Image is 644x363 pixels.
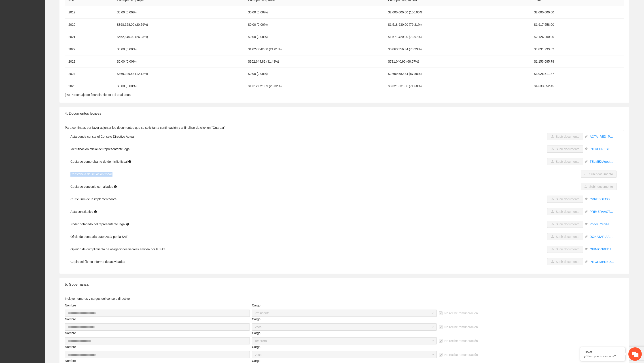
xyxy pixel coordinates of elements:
td: $3,321,631.36 (71.68%) [384,80,530,92]
span: paper-clip [585,197,588,200]
a: INFORMERED24.pdf [588,259,616,264]
label: Nombre [65,331,76,336]
span: uploadSubir documento [547,235,583,238]
span: uploadSubir documento [581,172,616,176]
td: $0.00 (0.00%) [113,80,244,92]
span: Copia de convenio con aliados [70,184,117,189]
span: uploadSubir documento [547,222,583,226]
td: 2021 [65,31,113,43]
span: Vocal [255,324,434,330]
button: uploadSubir documento [581,183,616,190]
div: 4. Documentos legales [65,107,624,120]
span: uploadSubir documento [547,160,583,163]
td: 2022 [65,43,113,55]
li: Oficio de donataria autorizada por la SAT [65,230,624,243]
label: Cargo [252,344,261,349]
button: uploadSubir documento [547,208,583,215]
button: uploadSubir documento [547,146,583,153]
td: 2020 [65,19,113,31]
button: uploadSubir documento [547,233,583,240]
td: $0.00 (0.00%) [244,19,384,31]
label: Cargo [252,317,261,322]
span: paper-clip [585,210,588,213]
td: $2,000,000.00 [530,6,624,19]
div: Chatee con nosotros ahora [23,23,75,29]
a: CVREDDECOHESION.pdf [588,197,616,202]
span: paper-clip [585,222,588,226]
span: question-circle [126,223,129,226]
button: uploadSubir documento [581,171,616,178]
span: paper-clip [585,147,588,150]
label: Nombre [65,317,76,322]
span: uploadSubir documento [547,260,583,264]
td: $4,633,652.45 [530,80,624,92]
button: uploadSubir documento [547,158,583,165]
span: question-circle [94,210,97,213]
span: question-circle [114,185,117,188]
textarea: Escriba su mensaje y pulse “Intro” [2,122,85,138]
td: $398,628.00 (20.79%) [113,19,244,31]
td: 2025 [65,80,113,92]
span: paper-clip [585,135,588,138]
span: question-circle [128,160,131,163]
li: Curriculum de la implementadora [65,193,624,205]
td: $366,929.53 (12.12%) [113,68,244,80]
span: paper-clip [585,260,588,263]
button: uploadSubir documento [547,133,583,140]
td: $3,026,511.87 [530,68,624,80]
li: Acta donde conste el Consejo Directivo Actual [65,130,624,143]
div: ¡Hola! [584,350,622,354]
td: 2023 [65,55,113,68]
label: Cargo [252,331,261,336]
a: DONATARIAAUTORIZADA.pdf [588,234,616,239]
span: Vocal [255,351,434,358]
button: uploadSubir documento [547,246,583,253]
span: paper-clip [585,160,588,163]
a: OPINIONREDJUNIO.pdf [588,247,616,252]
td: $1,518,930.00 (79.21%) [384,19,530,31]
td: $3,863,956.94 (78.99%) [384,43,530,55]
span: No recibe remuneración [443,325,479,329]
td: $2,124,260.00 [530,31,624,43]
span: Presidente [255,310,434,317]
td: $2,659,582.34 (87.88%) [384,68,530,80]
li: Identificación oficial del representante legal [65,143,624,155]
div: Minimizar ventana de chat en vivo [73,2,84,13]
span: Tesorero [255,338,434,344]
a: INEREPRESENTANTERED.pdf [588,147,616,152]
td: $0.00 (0.00%) [244,6,384,19]
button: uploadSubir documento [547,258,583,265]
span: paper-clip [585,235,588,238]
span: uploadSubir documento [547,147,583,151]
td: $1,312,021.09 (28.32%) [244,80,384,92]
span: Poder notariado del representante legal [70,222,129,227]
td: $1,153,685.78 [530,55,624,68]
td: $362,644.82 (31.43%) [244,55,384,68]
td: $0.00 (0.00%) [244,68,384,80]
span: No recibe remuneración [443,352,479,357]
span: uploadSubir documento [581,185,616,188]
td: $0.00 (0.00%) [113,43,244,55]
td: $4,891,799.82 [530,43,624,55]
li: Copia del último informe de actividades [65,255,624,268]
td: $2,000,000.00 (100.00%) [384,6,530,19]
label: Incluye nombres y cargos del consejo directivo [65,296,130,301]
td: $1,027,842.88 (21.01%) [244,43,384,55]
button: uploadSubir documento [547,221,583,228]
span: uploadSubir documento [547,135,583,138]
span: Acta constitutiva [70,209,97,214]
a: ACTA_RED_PROTOCOLIZACION_2025.pdf [588,134,616,139]
button: uploadSubir documento [547,196,583,203]
a: PRIMERAACTACONSTITUTIVA8JULIO2011.pdf [588,209,616,214]
label: Nombre [65,344,76,349]
td: $0.00 (0.00%) [113,6,244,19]
td: $791,040.96 (68.57%) [384,55,530,68]
td: $1,917,558.00 [530,19,624,31]
label: Cargo [252,303,261,308]
a: TELMEXAgosto2025.pdf [588,159,616,164]
span: No recibe remuneración [443,311,479,316]
span: uploadSubir documento [547,247,583,251]
td: 2019 [65,6,113,19]
td: $1,571,420.00 (73.97%) [384,31,530,43]
span: Para continuar, por favor adjuntar los documentos que se solicitan a continuación y al finalizar ... [65,126,225,129]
